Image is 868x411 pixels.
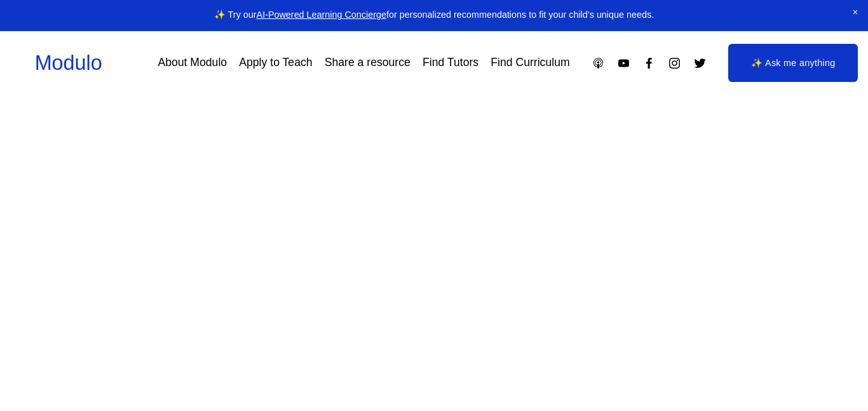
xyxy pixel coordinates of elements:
a: YouTube [617,57,630,70]
a: Find Curriculum [491,52,569,74]
a: Facebook [642,57,656,70]
a: Find Tutors [423,52,478,74]
a: ✨ Ask me anything [728,44,858,82]
a: Instagram [668,57,681,70]
a: About Modulo [158,52,227,74]
a: Modulo [35,51,102,74]
a: Twitter [693,57,707,70]
a: AI-Powered Learning Concierge [257,10,386,20]
a: Apple Podcasts [592,57,605,70]
a: Share a resource [325,52,410,74]
a: Apply to Teach [239,52,312,74]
